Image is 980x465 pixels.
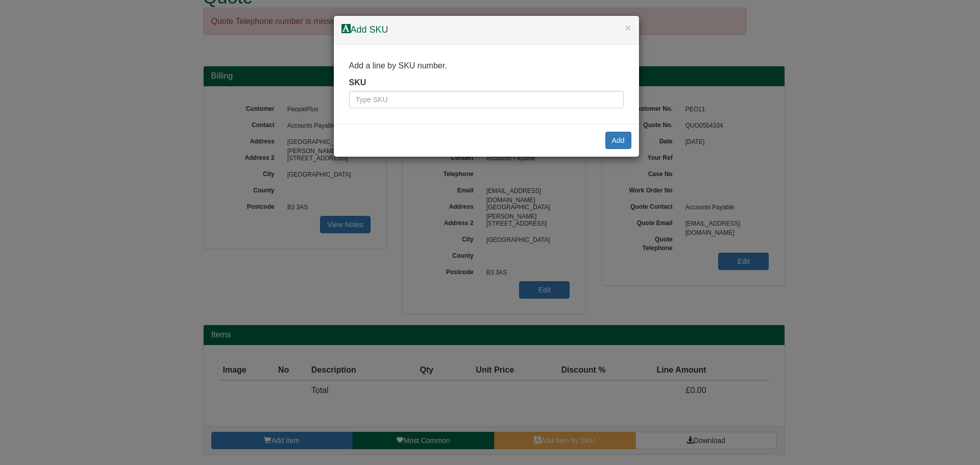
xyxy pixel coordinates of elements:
input: Type SKU [349,91,624,108]
h4: Add SKU [341,23,631,37]
button: Add [605,132,631,149]
label: SKU [349,77,366,89]
p: Add a line by SKU number. [349,60,624,72]
button: × [625,22,631,33]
